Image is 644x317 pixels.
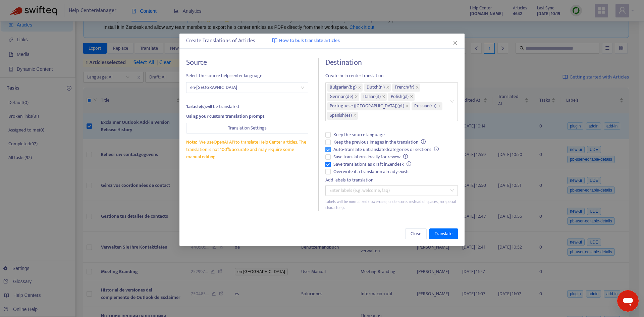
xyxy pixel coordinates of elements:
[434,147,439,151] span: info-circle
[331,139,428,146] span: Keep the previous images in the translation
[452,40,458,46] span: close
[421,139,426,144] span: info-circle
[386,86,389,90] span: close
[325,72,458,80] span: Create help center translation
[186,123,309,134] button: Translation Settings
[435,230,452,237] span: Translate
[331,153,411,161] span: Save translations locally for review
[405,228,427,239] button: Close
[330,84,357,92] span: Bulgarian ( bg )
[410,95,413,99] span: close
[414,102,436,110] span: Russian ( ru )
[325,58,458,67] h4: Destination
[331,146,441,153] span: Auto-translate untranslated categories or sections
[190,83,305,93] span: en-gb
[186,103,206,110] strong: 1 article(s)
[186,103,309,110] div: will be translated
[406,104,409,108] span: close
[358,86,361,90] span: close
[214,138,235,146] a: OpenAI API
[331,131,387,139] span: Keep the source language
[355,95,358,99] span: close
[325,199,458,211] div: Labels will be normalized (lowercase, underscores instead of spaces, no special characters).
[330,112,352,120] span: Spanish ( es )
[367,84,385,92] span: Dutch ( nl )
[325,176,458,184] div: Add labels to translation
[228,124,267,132] span: Translation Settings
[382,95,385,99] span: close
[438,104,441,108] span: close
[186,58,309,67] h4: Source
[331,168,412,175] span: Overwrite if a translation already exists
[391,93,409,101] span: Polish ( pl )
[403,154,408,159] span: info-circle
[330,93,353,101] span: German ( de )
[186,139,309,161] div: We use to translate Help Center articles. The translation is not 100% accurate and may require so...
[186,138,197,146] span: Note:
[272,37,340,45] a: How to bulk translate articles
[186,72,309,80] span: Select the source help center language
[279,37,340,45] span: How to bulk translate articles
[416,86,419,90] span: close
[451,39,459,47] button: Close
[272,38,277,43] img: image-link
[395,84,414,92] span: French ( fr )
[186,37,458,45] div: Create Translations of Articles
[407,161,411,166] span: info-circle
[186,113,309,120] div: Using your custom translation prompt
[617,290,639,312] iframe: Button to launch messaging window
[429,228,458,239] button: Translate
[363,93,381,101] span: Italian ( it )
[411,230,421,237] span: Close
[330,102,404,110] span: Portuguese ([GEOGRAPHIC_DATA]) ( pt )
[331,161,414,168] span: Save translations as draft in Zendesk
[353,114,357,118] span: close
